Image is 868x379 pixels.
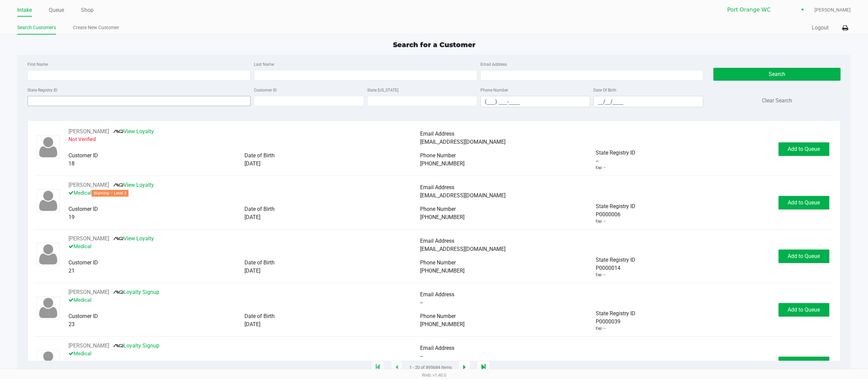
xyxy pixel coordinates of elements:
[68,313,98,319] span: Customer ID
[68,288,109,296] button: See customer info
[68,181,109,189] button: See customer info
[68,152,98,159] span: Customer ID
[778,142,829,156] button: Add to Queue
[778,250,829,263] button: Add to Queue
[92,190,129,197] span: Warning – Level 2
[420,353,423,359] span: --
[596,219,606,224] div: Exp: --
[254,87,277,93] label: Customer ID
[113,235,154,242] a: View Loyalty
[459,361,470,374] app-submit-button: Next
[420,206,456,212] span: Phone Number
[727,6,793,14] span: Port Orange WC
[68,267,75,274] span: 21
[596,310,635,317] span: State Registry ID
[81,5,94,15] a: Shop
[762,97,792,105] button: Clear Search
[812,24,829,32] button: Logout
[393,41,475,49] span: Search for a Customer
[68,296,420,304] p: Medical
[596,149,635,156] span: State Registry ID
[596,264,620,272] span: P0000014
[596,257,635,263] span: State Registry ID
[596,211,620,219] span: P0000006
[68,206,98,212] span: Customer ID
[420,131,454,137] span: Email Address
[422,373,446,378] span: Web: v1.40.0
[68,350,420,358] p: Medical
[113,289,159,295] a: Loyalty Signup
[480,61,507,67] label: Email Address
[596,326,606,332] div: Exp: --
[68,235,109,243] button: See customer info
[594,96,703,107] input: Format: MM/DD/YYYY
[68,214,75,220] span: 19
[68,321,75,327] span: 23
[244,152,275,159] span: Date of Birth
[778,196,829,210] button: Add to Queue
[596,272,606,278] div: Exp: --
[420,152,456,159] span: Phone Number
[420,246,506,252] span: [EMAIL_ADDRESS][DOMAIN_NAME]
[420,259,456,266] span: Phone Number
[481,96,590,107] input: Format: (999) 999-9999
[480,87,508,93] label: Phone Number
[49,5,64,15] a: Queue
[596,203,635,210] span: State Registry ID
[420,321,465,327] span: [PHONE_NUMBER]
[420,192,506,199] span: [EMAIL_ADDRESS][DOMAIN_NAME]
[244,259,275,266] span: Date of Birth
[420,139,506,145] span: [EMAIL_ADDRESS][DOMAIN_NAME]
[596,165,606,171] div: Exp: --
[244,160,260,167] span: [DATE]
[420,267,465,274] span: [PHONE_NUMBER]
[788,146,820,152] span: Add to Queue
[27,61,48,67] label: First Name
[788,360,820,366] span: Add to Queue
[68,189,420,197] p: Medical
[788,253,820,259] span: Add to Queue
[420,299,423,306] span: --
[17,23,56,32] a: Search Customers
[788,306,820,313] span: Add to Queue
[68,243,420,251] p: Medical
[477,361,490,374] app-submit-button: Move to last page
[797,4,807,16] button: Select
[814,6,851,14] span: [PERSON_NAME]
[68,160,75,167] span: 18
[596,157,598,165] span: --
[420,313,456,319] span: Phone Number
[713,68,841,81] button: Search
[113,182,154,188] a: View Loyalty
[68,342,109,350] button: See customer info
[593,96,703,107] kendo-maskedtextbox: Format: MM/DD/YYYY
[420,214,465,220] span: [PHONE_NUMBER]
[420,345,454,351] span: Email Address
[480,96,590,107] kendo-maskedtextbox: Format: (999) 999-9999
[73,23,119,32] a: Create New Customer
[113,128,154,135] a: View Loyalty
[244,313,275,319] span: Date of Birth
[27,87,57,93] label: State Registry ID
[371,361,384,374] app-submit-button: Move to first page
[420,184,454,191] span: Email Address
[254,61,274,67] label: Last Name
[244,214,260,220] span: [DATE]
[420,291,454,298] span: Email Address
[68,127,109,136] button: See customer info
[596,318,620,326] span: P0000039
[420,160,465,167] span: [PHONE_NUMBER]
[778,303,829,317] button: Add to Queue
[17,5,32,15] a: Intake
[420,238,454,244] span: Email Address
[244,321,260,327] span: [DATE]
[409,364,452,371] span: 1 - 20 of 895684 items
[68,259,98,266] span: Customer ID
[391,361,402,374] app-submit-button: Previous
[244,206,275,212] span: Date of Birth
[113,342,159,349] a: Loyalty Signup
[68,136,420,143] p: Not Verified
[367,87,398,93] label: State [US_STATE]
[593,87,616,93] label: Date Of Birth
[788,199,820,206] span: Add to Queue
